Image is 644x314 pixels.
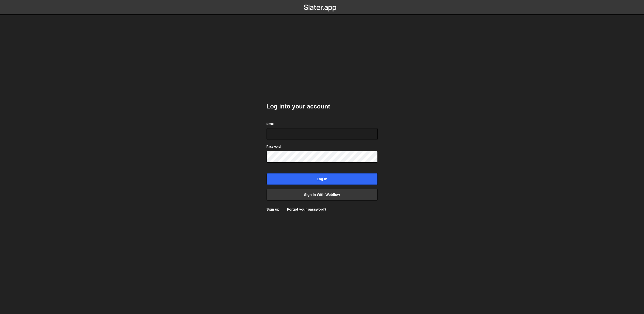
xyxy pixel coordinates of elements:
[267,102,378,110] h2: Log into your account
[267,173,378,185] input: Log in
[267,144,281,149] label: Password
[267,207,279,211] a: Sign up
[267,121,275,126] label: Email
[267,189,378,200] a: Sign in with Webflow
[287,207,326,211] a: Forgot your password?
